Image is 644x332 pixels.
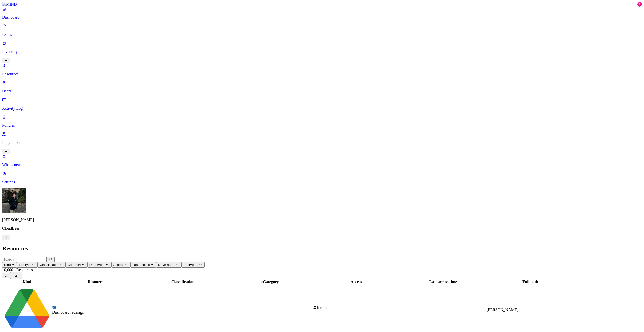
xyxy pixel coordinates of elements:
[2,257,47,262] input: Search
[89,263,105,267] span: Data types
[132,263,150,267] span: Last access
[487,308,574,312] div: [PERSON_NAME]
[2,49,642,54] p: Inventory
[2,245,642,252] h2: Resources
[313,305,400,310] div: Internal
[313,310,400,314] div: 1
[2,32,642,37] p: Issues
[140,280,226,284] div: Classification
[67,263,81,267] span: Category
[40,263,60,267] span: Classification
[2,268,33,272] span: 10,000+ Resources
[2,218,642,222] p: [PERSON_NAME]
[2,226,642,231] p: CloudBees
[183,263,198,267] span: Encrypted
[2,154,642,167] a: What's new
[2,24,642,37] a: Issues
[19,263,31,267] span: File type
[2,15,642,20] p: Dashboard
[2,97,642,111] a: Activity Log
[2,163,642,167] p: What's new
[637,2,642,7] div: 1
[2,188,26,213] img: Álvaro Menéndez Llada
[2,72,642,76] p: Resources
[313,280,400,284] div: Access
[401,280,486,284] div: Last access time
[52,310,139,315] div: Dashboard redesign
[2,80,642,93] a: Users
[2,171,642,184] a: Settings
[487,280,574,284] div: Full path
[2,41,642,62] a: Inventory
[2,132,642,153] a: Integrations
[2,140,642,145] p: Integrations
[2,180,642,184] p: Settings
[2,2,642,7] a: MIND
[263,280,279,284] span: Category
[2,7,642,20] a: Dashboard
[2,106,642,111] p: Activity Log
[227,308,229,312] span: –
[2,89,642,93] p: Users
[2,123,642,128] p: Policies
[52,280,139,284] div: Resource
[52,305,56,309] img: microsoft-word
[2,115,642,128] a: Policies
[2,63,642,76] a: Resources
[158,263,175,267] span: Drive name
[113,263,124,267] span: Access
[401,308,403,312] span: –
[3,280,51,284] div: Kind
[140,308,142,312] span: –
[4,263,11,267] span: Kind
[2,2,17,7] img: MIND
